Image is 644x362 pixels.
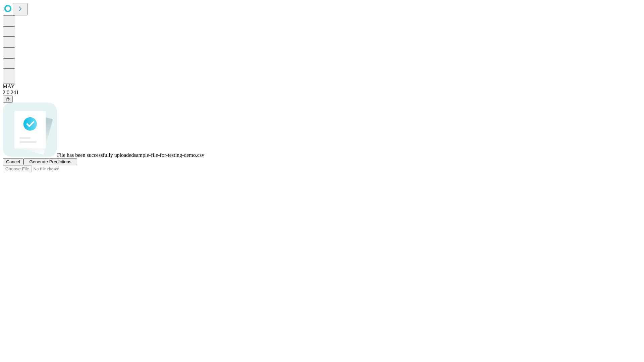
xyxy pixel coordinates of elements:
button: Cancel [3,158,23,165]
button: Generate Predictions [23,158,77,165]
span: File has been successfully uploaded [57,152,134,158]
div: 2.0.241 [3,89,641,96]
span: Cancel [6,159,20,164]
span: @ [5,97,10,102]
span: sample-file-for-testing-demo.csv [134,152,204,158]
div: MAY [3,83,641,89]
button: @ [3,96,13,103]
span: Generate Predictions [29,159,71,164]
